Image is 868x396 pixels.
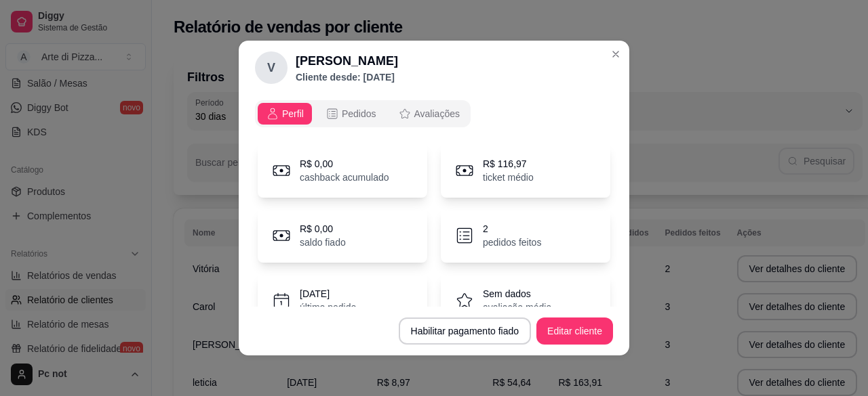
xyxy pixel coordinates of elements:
[399,317,532,345] button: Habilitar pagamento fiado
[536,317,613,345] button: Editar cliente
[483,157,534,171] p: R$ 116,97
[483,301,551,314] p: avaliação média
[300,157,389,171] p: R$ 0,00
[414,107,460,120] span: Avaliações
[483,236,541,249] p: pedidos feitos
[483,287,551,301] p: Sem dados
[296,70,398,84] p: Cliente desde: [DATE]
[255,51,288,84] div: V
[300,222,346,236] p: R$ 0,00
[255,100,471,127] div: opções
[296,51,398,70] h2: [PERSON_NAME]
[300,301,356,314] p: último pedido
[300,236,346,249] p: saldo fiado
[282,107,304,120] span: Perfil
[483,222,541,236] p: 2
[300,171,389,184] p: cashback acumulado
[483,171,534,184] p: ticket médio
[300,287,356,301] p: [DATE]
[342,107,376,120] span: Pedidos
[605,43,627,65] button: Close
[255,100,613,127] div: opções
